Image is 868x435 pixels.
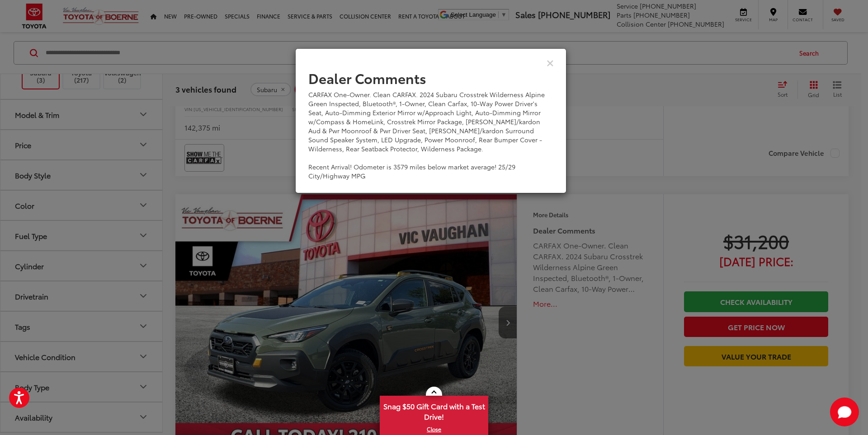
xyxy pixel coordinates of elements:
[308,70,553,85] h2: Dealer Comments
[830,398,859,426] svg: Start Chat
[830,398,859,426] button: Toggle Chat Window
[547,58,554,67] button: Close
[381,397,487,424] span: Snag $50 Gift Card with a Test Drive!
[308,90,553,180] div: CARFAX One-Owner. Clean CARFAX. 2024 Subaru Crosstrek Wilderness Alpine Green Inspected, Bluetoot...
